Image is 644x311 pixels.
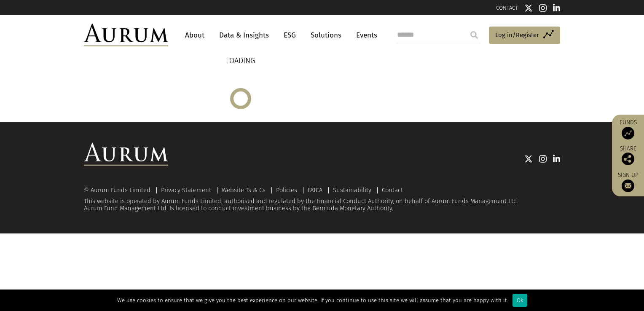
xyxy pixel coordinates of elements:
a: About [181,27,209,43]
img: Share this post [622,153,634,165]
img: Twitter icon [524,4,533,12]
img: Access Funds [622,127,634,139]
div: © Aurum Funds Limited [84,187,155,193]
a: Sign up [616,172,640,192]
a: Website Ts & Cs [222,186,266,194]
a: CONTACT [496,5,518,11]
a: Funds [616,119,640,139]
img: Instagram icon [539,4,547,12]
a: Privacy Statement [161,186,211,194]
a: Log in/Register [489,27,560,44]
a: ESG [279,27,300,43]
p: LOADING [226,55,255,67]
div: This website is operated by Aurum Funds Limited, authorised and regulated by the Financial Conduc... [84,187,560,212]
a: Data & Insights [215,27,273,43]
a: Events [352,27,377,43]
span: Log in/Register [495,30,539,40]
img: Linkedin icon [553,155,561,163]
img: Linkedin icon [553,4,561,12]
img: Twitter icon [524,155,533,163]
img: Aurum [84,24,168,46]
img: Instagram icon [539,155,547,163]
a: Solutions [306,27,346,43]
img: Aurum Logo [84,143,168,166]
a: FATCA [308,186,322,194]
a: Sustainability [333,186,371,194]
div: Share [616,146,640,165]
a: Policies [276,186,297,194]
a: Contact [382,186,403,194]
img: Sign up to our newsletter [622,180,634,192]
input: Submit [466,27,483,43]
